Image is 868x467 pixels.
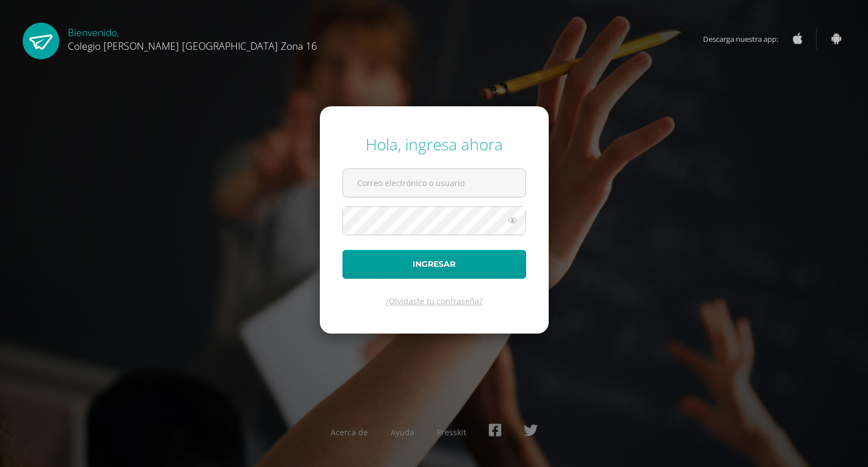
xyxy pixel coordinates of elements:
[343,169,526,197] input: Correo electrónico o usuario
[68,39,317,53] span: Colegio [PERSON_NAME] [GEOGRAPHIC_DATA] Zona 16
[390,427,414,438] a: Ayuda
[342,133,526,155] div: Hola, ingresa ahora
[385,296,483,306] a: ¿Olvidaste tu contraseña?
[68,23,317,53] div: Bienvenido,
[342,250,526,279] button: Ingresar
[437,427,466,438] a: Presskit
[331,427,368,438] a: Acerca de
[703,28,789,50] span: Descarga nuestra app:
